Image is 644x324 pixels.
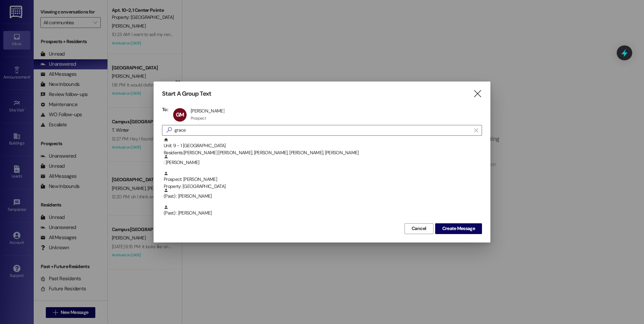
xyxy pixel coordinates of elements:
div: [PERSON_NAME] [191,108,224,114]
button: Clear text [471,125,482,135]
h3: Start A Group Text [162,90,211,98]
h3: To: [162,106,168,112]
div: Prospect: [PERSON_NAME]Property: [GEOGRAPHIC_DATA] [162,171,482,188]
button: Cancel [405,223,433,234]
div: : [PERSON_NAME] [162,154,482,171]
div: Residents: [PERSON_NAME] [PERSON_NAME], [PERSON_NAME], [PERSON_NAME], [PERSON_NAME] [164,149,482,156]
span: GM [176,111,184,118]
i:  [473,90,482,97]
div: (Past) : [PERSON_NAME] [162,188,482,205]
div: Prospect [191,116,206,121]
div: : [PERSON_NAME] [164,154,482,166]
div: Prospect: [PERSON_NAME] [164,171,482,190]
div: (Past) : [PERSON_NAME] [164,205,482,217]
div: Unit: 9 - 1 [GEOGRAPHIC_DATA] [164,137,482,157]
div: Unit: 9 - 1 [GEOGRAPHIC_DATA]Residents:[PERSON_NAME] [PERSON_NAME], [PERSON_NAME], [PERSON_NAME],... [162,137,482,154]
i:  [164,127,174,134]
span: Create Message [442,225,475,232]
i:  [474,128,478,133]
button: Create Message [435,223,482,234]
div: Property: [GEOGRAPHIC_DATA] [164,183,482,190]
span: Cancel [412,225,426,232]
div: (Past) : [PERSON_NAME] [162,205,482,222]
div: (Past) : [PERSON_NAME] [164,188,482,200]
input: Search for any contact or apartment [174,126,471,135]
